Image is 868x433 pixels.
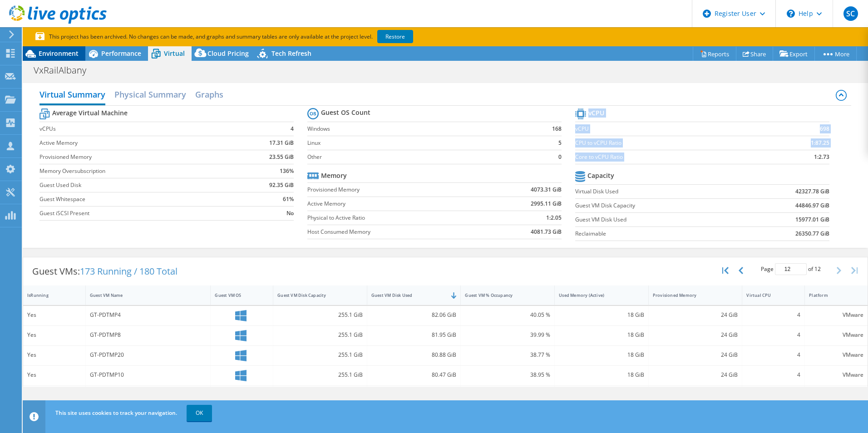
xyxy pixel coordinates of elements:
[90,310,207,320] div: GT-PDTMP4
[371,310,457,320] div: 82.06 GiB
[371,330,457,340] div: 81.95 GiB
[588,108,604,118] b: vCPU
[775,263,807,275] input: jump to page
[814,265,821,273] span: 12
[653,330,738,340] div: 24 GiB
[809,370,863,380] div: VMware
[653,292,727,298] div: Provisioned Memory
[39,167,238,176] label: Memory Oversubscription
[371,370,457,380] div: 80.47 GiB
[39,153,238,162] label: Provisioned Memory
[207,49,249,58] span: Cloud Pricing
[575,124,763,133] label: vCPU
[27,370,81,380] div: Yes
[559,370,644,380] div: 18 GiB
[307,227,482,236] label: Host Consumed Memory
[27,350,81,360] div: Yes
[746,370,800,380] div: 4
[653,370,738,380] div: 24 GiB
[575,215,741,224] label: Guest VM Disk Used
[552,124,562,133] b: 168
[277,350,363,360] div: 255.1 GiB
[559,292,633,298] div: Used Memory (Active)
[39,195,238,204] label: Guest Whitespace
[795,215,829,224] b: 15977.01 GiB
[283,195,294,204] b: 61%
[575,153,763,162] label: Core to vCPU Ratio
[559,310,644,320] div: 18 GiB
[101,49,141,58] span: Performance
[271,49,311,58] span: Tech Refresh
[465,330,550,340] div: 39.99 %
[575,138,763,148] label: CPU to vCPU Ratio
[787,10,795,18] svg: \n
[795,229,829,238] b: 26350.77 GiB
[321,108,370,117] b: Guest OS Count
[277,330,363,340] div: 255.1 GiB
[35,32,480,42] p: This project has been archived. No changes can be made, and graphs and summary tables are only av...
[465,370,550,380] div: 38.95 %
[809,330,863,340] div: VMware
[215,292,258,298] div: Guest VM OS
[90,330,207,340] div: GT-PDTMP8
[307,213,482,222] label: Physical to Active Ratio
[55,409,177,417] span: This site uses cookies to track your navigation.
[814,47,857,61] a: More
[587,171,614,180] b: Capacity
[164,49,185,58] span: Virtual
[291,124,294,133] b: 4
[531,199,562,208] b: 2995.11 GiB
[27,330,81,340] div: Yes
[280,167,294,176] b: 136%
[736,47,773,61] a: Share
[465,350,550,360] div: 38.77 %
[653,310,738,320] div: 24 GiB
[531,185,562,194] b: 4073.31 GiB
[746,350,800,360] div: 4
[377,30,413,43] a: Restore
[795,201,829,210] b: 44846.97 GiB
[277,292,352,298] div: Guest VM Disk Capacity
[773,47,815,61] a: Export
[307,153,528,162] label: Other
[39,209,238,218] label: Guest iSCSI Present
[269,138,294,148] b: 17.31 GiB
[693,47,736,61] a: Reports
[39,85,105,105] h2: Virtual Summary
[575,187,741,196] label: Virtual Disk Used
[39,138,238,148] label: Active Memory
[809,292,853,298] div: Platform
[746,310,800,320] div: 4
[195,85,223,103] h2: Graphs
[187,405,212,421] a: OK
[39,181,238,190] label: Guest Used Disk
[27,310,81,320] div: Yes
[559,330,644,340] div: 18 GiB
[269,181,294,190] b: 92.35 GiB
[820,124,829,133] b: 698
[23,257,187,285] div: Guest VMs:
[558,138,562,148] b: 5
[746,330,800,340] div: 4
[307,185,482,194] label: Provisioned Memory
[90,350,207,360] div: GT-PDTMP20
[39,49,79,58] span: Environment
[531,227,562,236] b: 4081.73 GiB
[114,85,186,103] h2: Physical Summary
[559,350,644,360] div: 18 GiB
[321,171,347,180] b: Memory
[286,209,294,218] b: No
[795,187,829,196] b: 42327.78 GiB
[814,153,829,162] b: 1:2.73
[465,292,539,298] div: Guest VM % Occupancy
[30,65,100,75] h1: VxRailAlbany
[371,350,457,360] div: 80.88 GiB
[80,265,178,277] span: 173 Running / 180 Total
[371,292,446,298] div: Guest VM Disk Used
[90,292,196,298] div: Guest VM Name
[307,199,482,208] label: Active Memory
[52,108,128,118] b: Average Virtual Machine
[809,310,863,320] div: VMware
[269,153,294,162] b: 23.55 GiB
[811,138,829,148] b: 1:87.25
